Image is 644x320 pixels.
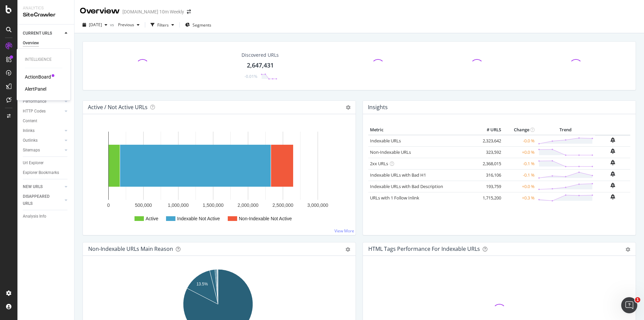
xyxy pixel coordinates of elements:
h4: Active / Not Active URLs [88,103,148,112]
a: NEW URLS [23,183,63,190]
div: bell-plus [610,148,615,154]
span: 2025 Sep. 5th [89,22,102,28]
td: 316,106 [476,169,503,181]
span: Segments [193,22,211,28]
a: CURRENT URLS [23,30,63,37]
td: 2,368,015 [476,158,503,169]
span: Previous [115,22,134,28]
div: Overview [23,40,39,47]
div: DISAPPEARED URLS [23,193,57,207]
text: 13.5% [197,282,208,286]
a: Sitemaps [23,147,63,154]
span: 1 [635,297,640,303]
td: -0.1 % [503,169,536,181]
button: Previous [115,19,142,30]
td: 1,715,200 [476,192,503,203]
a: Indexable URLs with Bad H1 [370,172,426,178]
td: -0.1 % [503,158,536,169]
div: bell-plus [610,194,615,199]
div: Inlinks [23,127,35,134]
th: # URLS [476,125,503,135]
div: HTTP Codes [23,108,46,115]
a: HTTP Codes [23,108,63,115]
a: Indexable URLs [370,138,401,144]
div: Filters [157,22,169,28]
div: Sitemaps [23,147,40,154]
svg: A chart. [88,125,350,230]
div: bell-plus [610,171,615,177]
td: -0.0 % [503,135,536,147]
td: +0.3 % [503,192,536,203]
div: HTML Tags Performance for Indexable URLs [368,245,480,252]
text: 2,000,000 [237,202,258,208]
span: vs [110,22,115,28]
div: Discovered URLs [241,52,279,58]
div: bell-plus [610,160,615,165]
a: Explorer Bookmarks [23,169,69,176]
div: bell-plus [610,183,615,188]
text: 3,000,000 [307,202,328,208]
button: [DATE] [80,19,110,30]
div: NEW URLS [23,183,43,190]
a: AlertPanel [25,86,46,92]
text: Non-Indexable Not Active [239,216,292,221]
th: Trend [536,125,595,135]
a: Non-Indexable URLs [370,149,411,155]
text: 1,000,000 [168,202,189,208]
a: Indexable URLs with Bad Description [370,183,443,189]
text: 0 [107,202,110,208]
div: gear [626,247,630,252]
iframe: Intercom live chat [621,297,637,313]
button: Filters [148,19,177,30]
div: Analytics [23,5,69,11]
div: gear [345,247,350,252]
text: Active [146,216,158,221]
a: 2xx URLs [370,161,388,167]
text: 500,000 [135,202,152,208]
a: URLs with 1 Follow Inlink [370,195,419,201]
i: Options [346,105,351,110]
div: [DOMAIN_NAME] 10m Weekly [122,8,184,15]
th: Change [503,125,536,135]
text: 2,500,000 [272,202,293,208]
a: Outlinks [23,137,63,144]
a: ActionBoard [25,74,51,80]
div: Outlinks [23,137,38,144]
div: Performance [23,98,46,105]
th: Metric [368,125,476,135]
button: Segments [182,19,214,30]
a: Content [23,118,69,125]
div: Analysis Info [23,213,46,220]
div: Non-Indexable URLs Main Reason [88,245,173,252]
a: Inlinks [23,127,63,134]
div: Content [23,118,37,125]
div: bell-plus [610,137,615,143]
h4: Insights [368,103,388,112]
text: Indexable Not Active [177,216,220,221]
div: -0.01% [245,74,257,79]
a: Analysis Info [23,213,69,220]
div: 2,647,431 [247,61,274,70]
div: Overview [80,5,120,17]
a: Performance [23,98,63,105]
td: 323,592 [476,146,503,158]
td: 2,323,642 [476,135,503,147]
td: +0.0 % [503,146,536,158]
td: +0.0 % [503,181,536,192]
div: Intelligence [25,57,62,62]
a: DISAPPEARED URLS [23,193,63,207]
td: 193,759 [476,181,503,192]
div: Url Explorer [23,159,44,167]
text: 1,500,000 [203,202,223,208]
a: View More [334,228,354,234]
div: SiteCrawler [23,11,69,19]
div: Explorer Bookmarks [23,169,59,176]
a: Url Explorer [23,159,69,167]
div: CURRENT URLS [23,30,52,37]
a: Overview [23,40,69,47]
div: arrow-right-arrow-left [187,9,191,14]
